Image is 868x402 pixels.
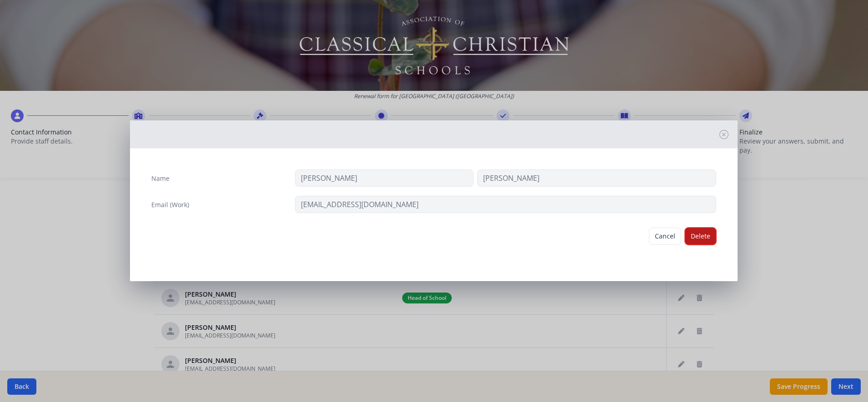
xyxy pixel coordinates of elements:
[477,169,716,187] input: Last Name
[151,174,170,183] label: Name
[151,200,189,209] label: Email (Work)
[685,228,716,245] button: Delete
[295,169,474,187] input: First Name
[649,228,681,245] button: Cancel
[295,196,716,213] input: contact@site.com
